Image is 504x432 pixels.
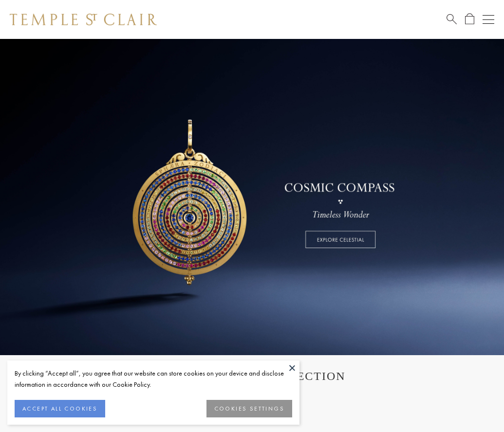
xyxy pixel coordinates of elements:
img: Temple St. Clair [10,14,157,25]
a: Search [447,13,457,25]
button: ACCEPT ALL COOKIES [15,400,105,417]
div: By clicking “Accept all”, you agree that our website can store cookies on your device and disclos... [15,368,292,390]
button: COOKIES SETTINGS [206,400,292,417]
a: Open Shopping Bag [465,13,474,25]
button: Open navigation [483,14,494,25]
